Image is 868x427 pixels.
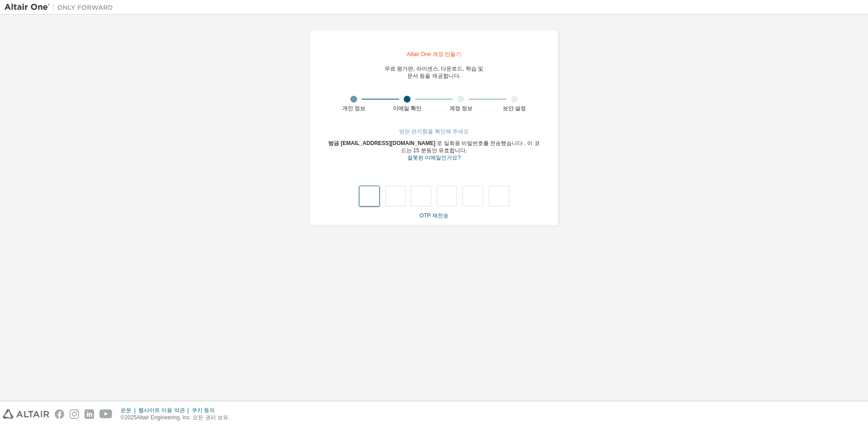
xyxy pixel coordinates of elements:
font: 계정 정보 [449,105,472,112]
font: 2025 [125,414,137,421]
font: © [121,414,125,421]
font: 이메일 확인 [393,105,421,112]
font: 웹사이트 이용 약관 [138,407,185,413]
img: instagram.svg [70,409,79,419]
font: OTP 재전송 [420,212,448,219]
font: 동안 유효합니다 [426,147,466,154]
font: 문서 등을 제공합니다. [407,73,461,79]
font: . [466,147,467,154]
font: 잘못된 이메일인가요? [407,155,461,161]
img: facebook.svg [55,409,64,419]
img: altair_logo.svg [3,409,49,419]
font: 방금 [EMAIL_ADDRESS][DOMAIN_NAME] [328,140,435,146]
a: 등록 양식으로 돌아가기 [407,155,461,160]
font: 개인 정보 [342,105,365,112]
font: Altair Engineering, Inc. 모든 권리 보유. [137,414,230,421]
font: 로 일회용 비밀번호를 전송했습니다 . 이 코드는 [401,140,540,154]
img: youtube.svg [99,409,113,419]
font: 보안 설정 [503,105,526,112]
font: 15 분 [413,147,426,154]
font: 쿠키 동의 [192,407,215,413]
font: 무료 평가판, 라이센스, 다운로드, 학습 및 [385,66,484,72]
img: 알타이르 원 [5,3,118,12]
font: 은둔 [121,407,132,413]
img: linkedin.svg [85,409,94,419]
font: 받은 편지함을 확인해 주세요 [399,128,469,135]
font: Altair One 계정 만들기 [407,51,461,57]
